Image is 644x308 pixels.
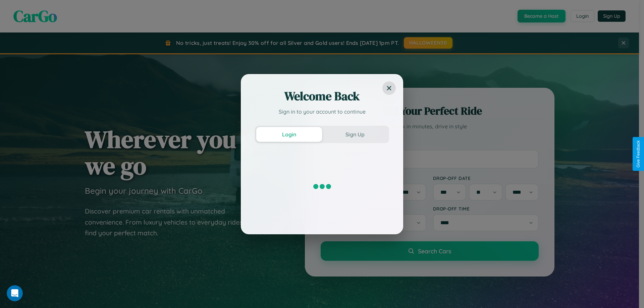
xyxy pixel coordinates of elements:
button: Login [256,127,322,142]
p: Sign in to your account to continue [255,108,389,116]
button: Sign Up [322,127,388,142]
h2: Welcome Back [255,88,389,104]
iframe: Intercom live chat [7,285,23,301]
div: Give Feedback [636,140,641,168]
